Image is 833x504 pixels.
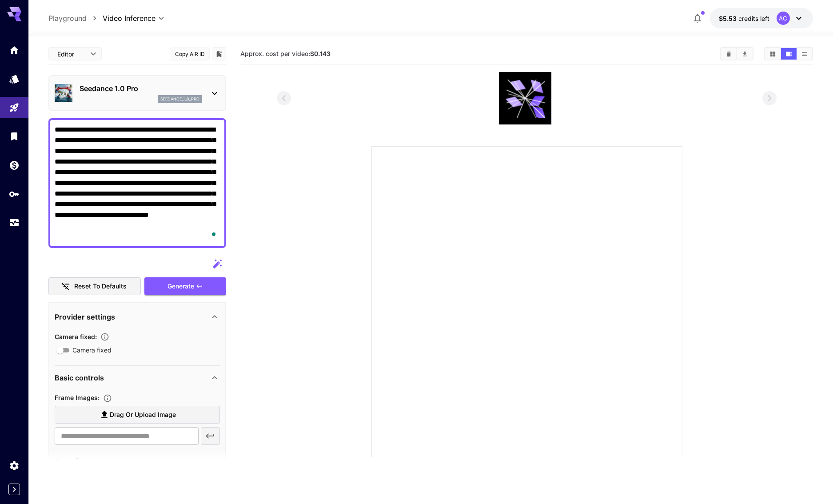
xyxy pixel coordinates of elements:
div: Basic controls [55,367,220,388]
button: Upload frame images. [100,394,116,403]
div: Models [9,73,20,84]
span: Generate [167,281,194,292]
a: Playground [48,13,87,24]
p: Seedance 1.0 Pro [80,83,202,94]
div: API Keys [9,188,20,200]
button: Clear videos [721,48,737,60]
div: Clear videosDownload All [720,47,753,60]
button: Download All [737,48,753,60]
button: Add to library [215,48,223,59]
div: Seedance 1.0 Proseedance_1_0_pro [55,80,220,107]
p: Basic controls [55,372,104,383]
button: $5.52636AC [710,8,813,28]
span: credits left [738,15,769,22]
button: Show videos in video view [781,48,797,60]
p: Provider settings [55,312,115,322]
button: Show videos in grid view [765,48,781,60]
span: $5.53 [719,15,738,22]
span: Frame Images : [55,394,100,401]
button: Show videos in list view [797,48,812,60]
div: Settings [9,460,20,471]
div: AC [777,12,790,25]
textarea: To enrich screen reader interactions, please activate Accessibility in Grammarly extension settings [55,124,220,242]
b: $0.143 [310,50,331,57]
span: Camera fixed [72,345,112,355]
div: Show videos in grid viewShow videos in video viewShow videos in list view [764,47,813,60]
span: Video Inference [103,13,155,24]
p: seedance_1_0_pro [160,96,199,102]
button: Generate [144,277,226,296]
span: Editor [57,49,85,59]
div: Usage [9,217,20,228]
div: Provider settings [55,306,220,328]
button: Reset to defaults [48,277,141,296]
button: Copy AIR ID [170,48,210,60]
label: Drag or upload image [55,406,220,424]
div: Library [9,131,20,142]
div: Playground [9,102,20,113]
div: Wallet [9,160,20,171]
div: $5.52636 [719,14,769,23]
span: Drag or upload image [110,409,176,420]
nav: breadcrumb [48,13,103,24]
span: Camera fixed : [55,333,97,340]
button: Expand sidebar [8,484,20,495]
div: Home [9,44,20,56]
span: Approx. cost per video: [240,50,331,57]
